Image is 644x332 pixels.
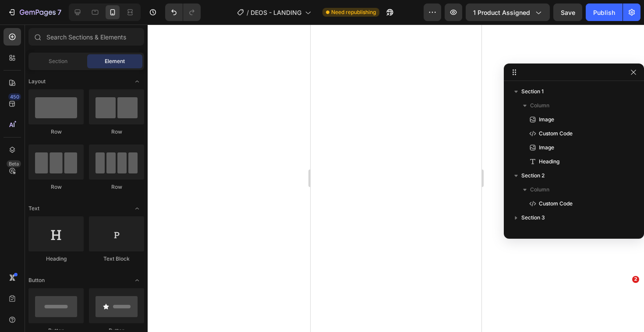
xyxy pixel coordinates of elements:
[251,8,301,17] span: DEOS - LANDING
[539,157,559,166] span: Heading
[553,4,582,21] button: Save
[466,4,550,21] button: 1 product assigned
[530,185,549,194] span: Column
[28,128,84,136] div: Row
[586,4,623,21] button: Publish
[28,183,84,191] div: Row
[561,9,575,16] span: Save
[28,205,39,212] span: Text
[539,115,554,124] span: Image
[105,57,125,65] span: Element
[539,199,573,208] span: Custom Code
[130,273,144,287] span: Toggle open
[89,255,144,263] div: Text Block
[89,183,144,191] div: Row
[28,28,144,46] input: Search Sections & Elements
[632,276,639,283] span: 2
[521,87,544,96] span: Section 1
[165,4,201,21] div: Undo/Redo
[530,101,549,110] span: Column
[593,8,615,17] div: Publish
[614,289,635,310] iframe: Intercom live chat
[247,8,249,17] span: /
[57,7,61,18] p: 7
[4,4,65,21] button: 7
[28,78,46,85] span: Layout
[28,255,84,263] div: Heading
[311,25,481,332] iframe: Design area
[28,276,45,284] span: Button
[521,227,545,236] span: Section 4
[331,8,376,16] span: Need republishing
[130,201,144,215] span: Toggle open
[539,129,573,138] span: Custom Code
[473,8,530,17] span: 1 product assigned
[521,213,545,222] span: Section 3
[539,143,554,152] span: Image
[521,171,545,180] span: Section 2
[8,93,21,100] div: 450
[7,160,21,167] div: Beta
[130,74,144,88] span: Toggle open
[89,128,144,136] div: Row
[49,57,67,65] span: Section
